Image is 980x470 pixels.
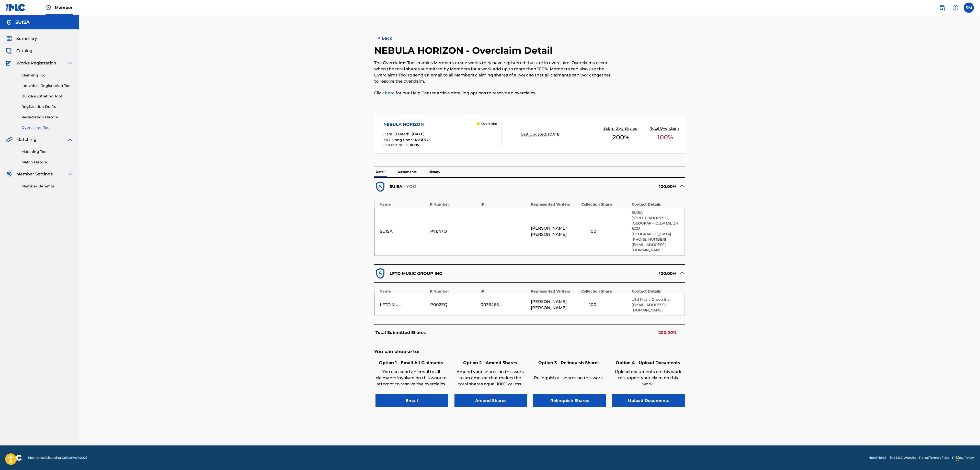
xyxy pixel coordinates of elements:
[21,73,73,78] a: Claiming Tool
[374,60,614,84] p: The Overclaims Tool enables Members to see works they have registered that are in overclaim. Over...
[548,132,561,137] span: [DATE]
[531,299,579,311] span: [PERSON_NAME] [PERSON_NAME]
[964,3,974,13] div: User Menu
[679,270,685,276] img: expand-cell-toggle
[603,126,638,131] p: Submitted Shares
[6,36,37,42] a: SummarySummary
[383,143,409,147] span: Overclaim ID :
[6,48,12,54] img: Catalog
[16,171,53,177] span: Member Settings
[6,36,12,42] img: Summary
[632,215,679,221] p: [STREET_ADDRESS],
[21,184,73,189] a: Member Benefits
[533,394,606,407] button: Relinquish Shares
[21,104,73,109] a: Registration Drafts
[952,455,974,460] a: Privacy Policy
[15,19,30,25] h5: SUISA
[966,343,980,384] iframe: Resource Center
[374,349,685,355] h5: You can choose to:
[21,149,73,154] a: Matching Tool
[21,94,73,99] a: Bulk Registration Tool
[390,271,442,277] p: LFTD MUSIC GROUP INC
[658,330,677,336] p: 200.00%
[374,166,387,177] p: Detail
[454,369,526,387] p: Amend your shares on this work to an amount that makes the total shares equal 100% or less.
[380,202,427,207] div: Name
[481,202,528,207] div: IPI
[385,91,395,95] a: here
[950,3,961,13] div: Help
[6,137,13,143] img: Matching
[374,267,387,280] img: dfb38c8551f6dcc1ac04.svg
[16,60,56,66] span: Works Registration
[612,360,684,366] h6: Option 4 - Upload Documents
[374,90,614,96] p: Click for our Help Center article detailing options to resolve an overclaim.
[632,231,679,237] p: [GEOGRAPHIC_DATA]
[632,221,679,231] p: [GEOGRAPHIC_DATA], ZH 8038
[632,202,680,207] div: Contact Details
[937,3,947,13] a: Public Search
[380,289,427,294] div: Name
[612,133,629,142] span: 200 %
[396,166,418,177] p: Documents
[383,138,415,142] span: MLC Song Code :
[430,289,478,294] div: P Number
[581,202,629,207] div: Collection Share
[533,375,605,381] p: Relinquish all shares on this work.
[412,132,425,136] span: [DATE]
[67,60,73,66] img: expand
[374,181,387,193] img: dfb38c8551f6dcc1ac04.svg
[375,394,448,407] button: Email
[415,138,430,142] span: N73F7O
[679,183,685,189] img: expand-cell-toggle
[16,137,36,143] span: Matching
[375,360,447,366] h6: Option 1 - Email All Claimants
[6,4,26,11] img: MLC Logo
[531,225,579,238] span: [PERSON_NAME] [PERSON_NAME]
[632,237,679,242] p: [PHONE_NUMBER]
[890,455,916,460] a: The MLC Website
[375,330,426,336] p: Total Submitted Shares
[612,369,684,387] p: Upload documents on this work to support your claim on this work.
[6,19,12,26] img: Accounts
[21,125,73,130] a: Overclaims Tool
[375,369,447,387] p: You can send an email to all claimants involved on this work to attempt to resolve the overclaim.
[612,394,685,407] button: Upload Documents
[919,455,949,460] a: Portal Terms of Use
[657,133,673,142] span: 100 %
[6,60,13,66] img: Works Registration
[374,115,685,153] a: NEBULA HORIZONDate Created:[DATE]MLC Song Code:N73F7OOverclaim ID:10185 OverclaimLast Updated:[DA...
[954,445,980,470] iframe: Chat Widget
[952,5,959,11] img: help
[383,121,430,128] div: NEBULA HORIZON
[67,137,73,143] img: expand
[6,455,22,461] img: logo
[454,360,526,366] h6: Option 2 - Amend Shares
[67,171,73,177] img: expand
[533,360,605,366] h6: Option 3 - Relinquish Shares
[530,181,685,193] div: 100.00%
[45,5,52,11] img: Top Rightsholder
[521,132,548,137] p: Last Updated:
[16,48,32,54] span: Catalog
[531,202,579,207] div: Represented Writers
[383,131,410,137] p: Date Created:
[430,202,478,207] div: P Number
[632,289,680,294] div: Contact Details
[632,242,679,253] p: [EMAIL_ADDRESS][DOMAIN_NAME]
[21,115,73,120] a: Registration History
[581,289,629,294] div: Collection Share
[404,184,416,190] p: - YOU
[481,289,528,294] div: IPI
[21,160,73,165] a: Match History
[939,5,945,11] img: search
[632,302,679,313] p: [EMAIL_ADDRESS][DOMAIN_NAME]
[481,121,497,126] p: Overclaim
[390,184,402,190] p: SUISA
[409,143,419,147] span: 10185
[530,267,685,280] div: 100.00%
[55,5,73,10] span: Member
[650,126,680,131] p: Total Overclaim
[21,83,73,88] a: Individual Registration Tool
[374,45,555,56] h2: NEBULA HORIZON - Overclaim Detail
